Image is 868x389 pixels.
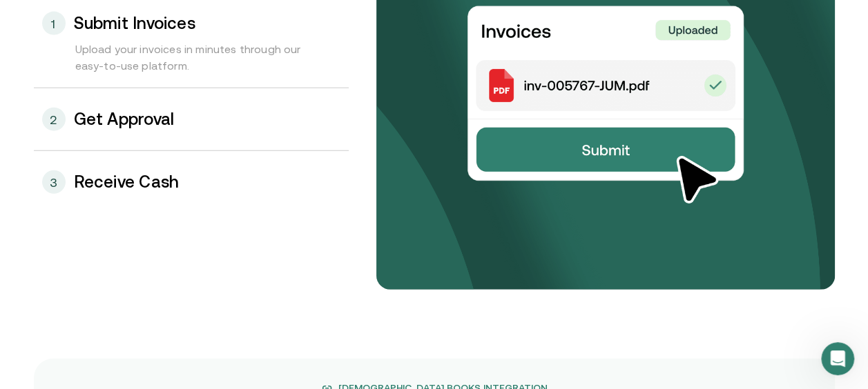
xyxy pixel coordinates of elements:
[467,6,744,206] img: Submit invoices
[74,110,175,128] h3: Get Approval
[821,342,854,375] iframe: Intercom live chat
[74,14,195,32] h3: Submit Invoices
[42,170,66,194] div: 3
[34,41,349,88] div: Upload your invoices in minutes through our easy-to-use platform.
[42,108,66,131] div: 2
[74,173,180,191] h3: Receive Cash
[42,12,66,35] div: 1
